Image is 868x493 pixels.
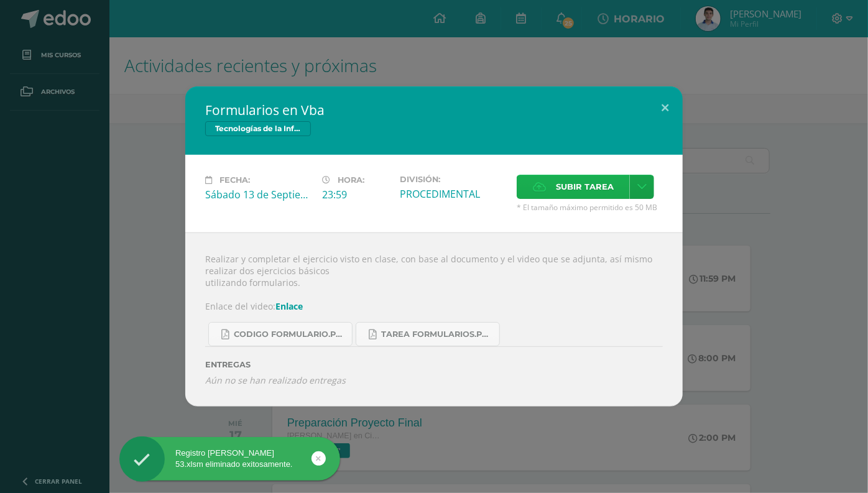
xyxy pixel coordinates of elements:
[219,175,250,185] span: Fecha:
[400,175,507,184] label: División:
[556,175,614,198] span: Subir tarea
[381,329,493,339] span: Tarea formularios.pdf
[205,101,663,119] h2: Formularios en Vba
[119,448,340,470] div: Registro [PERSON_NAME] 53.xlsm eliminado exitosamente.
[205,374,663,386] i: Aún no se han realizado entregas
[322,188,390,201] div: 23:59
[400,187,507,201] div: PROCEDIMENTAL
[205,188,312,201] div: Sábado 13 de Septiembre
[234,329,346,339] span: CODIGO formulario.pdf
[647,86,683,129] button: Close (Esc)
[205,360,663,369] label: ENTREGAS
[185,233,683,406] div: Realizar y completar el ejercicio visto en clase, con base al documento y el video que se adjunta...
[338,175,364,185] span: Hora:
[208,322,353,346] a: CODIGO formulario.pdf
[356,322,500,346] a: Tarea formularios.pdf
[275,300,303,312] a: Enlace
[205,121,311,136] span: Tecnologías de la Información y Comunicación 5
[517,202,663,213] span: * El tamaño máximo permitido es 50 MB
